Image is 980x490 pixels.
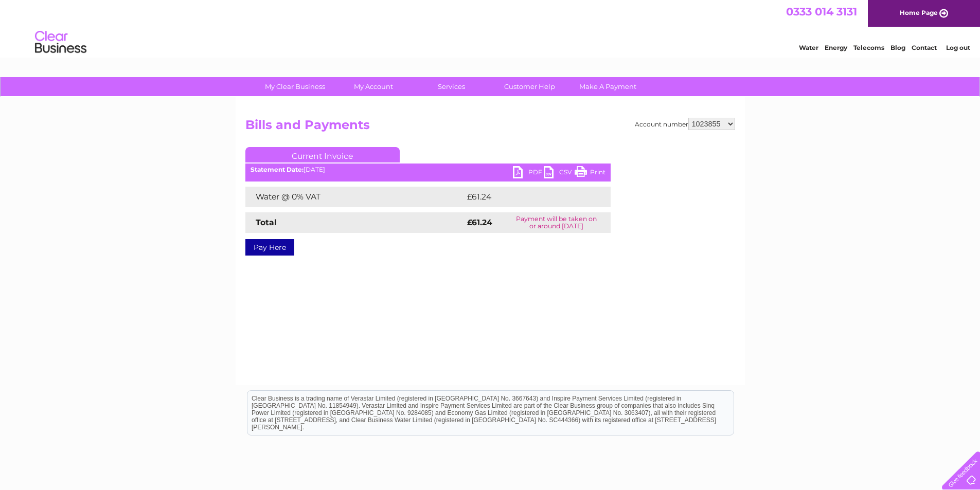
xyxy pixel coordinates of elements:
h2: Bills and Payments [245,118,735,137]
a: Current Invoice [245,147,400,162]
b: Statement Date: [251,166,304,173]
a: Contact [912,44,937,51]
a: My Account [331,77,416,96]
a: Blog [890,44,905,51]
a: PDF [513,166,544,181]
a: My Clear Business [253,77,337,96]
a: Print [575,166,605,181]
a: Pay Here [245,239,294,256]
img: logo.png [34,27,87,58]
a: Energy [825,44,847,51]
a: Log out [946,44,970,51]
div: [DATE] [245,166,611,173]
a: Water [799,44,818,51]
a: Services [409,77,494,96]
td: Payment will be taken on or around [DATE] [503,212,611,233]
a: Make A Payment [565,77,650,96]
td: £61.24 [465,187,589,207]
td: Water @ 0% VAT [245,187,465,207]
a: Telecoms [853,44,884,51]
div: Clear Business is a trading name of Verastar Limited (registered in [GEOGRAPHIC_DATA] No. 3667643... [247,6,734,50]
a: CSV [544,166,575,181]
a: 0333 014 3131 [786,5,857,18]
strong: £61.24 [467,217,492,227]
span: Account number [635,120,688,128]
a: Customer Help [487,77,572,96]
strong: Total [256,217,277,227]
